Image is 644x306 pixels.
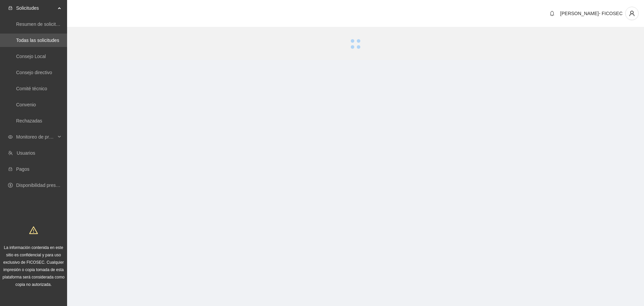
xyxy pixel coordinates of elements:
[17,150,35,156] a: Usuarios
[3,245,65,287] span: La información contenida en este sitio es confidencial y para uso exclusivo de FICOSEC. Cualquier...
[29,226,38,235] span: warning
[16,166,30,172] a: Pagos
[16,38,59,43] a: Todas las solicitudes
[8,135,13,139] span: eye
[16,1,56,15] span: Solicitudes
[16,118,42,123] a: Rechazadas
[547,11,557,16] span: bell
[16,86,47,91] a: Comité técnico
[16,102,36,107] a: Convenio
[16,70,52,75] a: Consejo directivo
[16,21,92,27] a: Resumen de solicitudes por aprobar
[625,7,639,20] button: user
[16,130,56,144] span: Monitoreo de proyectos
[8,6,13,10] span: inbox
[547,8,557,19] button: bell
[16,54,46,59] a: Consejo Local
[560,11,623,16] span: [PERSON_NAME]- FICOSEC
[16,183,73,188] a: Disponibilidad presupuestal
[626,10,638,16] span: user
